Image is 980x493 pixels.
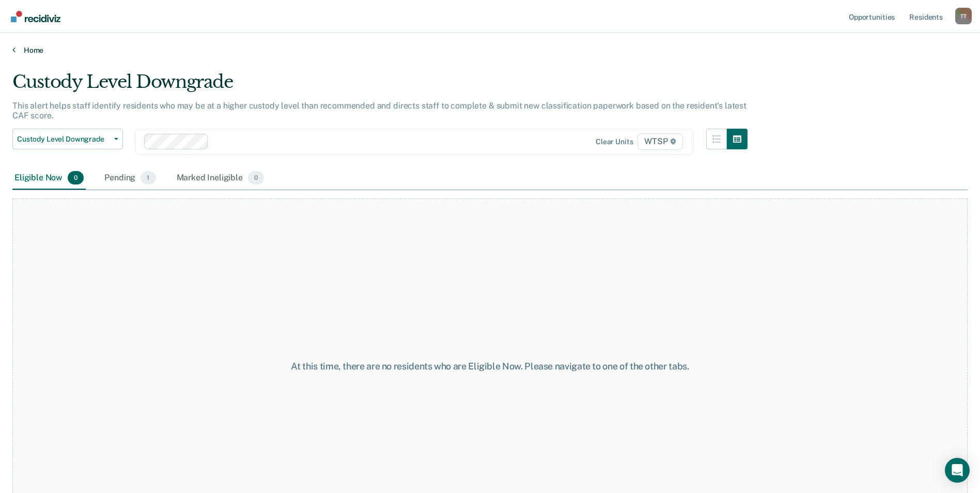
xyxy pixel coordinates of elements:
[12,45,968,55] a: Home
[12,71,748,101] div: Custody Level Downgrade
[252,361,729,372] div: At this time, there are no residents who are Eligible Now. Please navigate to one of the other tabs.
[12,129,123,149] button: Custody Level Downgrade
[248,171,264,184] span: 0
[11,11,60,22] img: Recidiviz
[102,167,158,190] div: Pending1
[68,171,84,184] span: 0
[637,133,683,150] span: WTSP
[945,458,970,483] div: Open Intercom Messenger
[12,167,86,190] div: Eligible Now0
[141,171,155,184] span: 1
[17,135,110,144] span: Custody Level Downgrade
[596,137,633,146] div: Clear units
[955,8,972,24] button: Profile dropdown button
[12,101,746,120] p: This alert helps staff identify residents who may be at a higher custody level than recommended a...
[955,8,972,24] div: T T
[175,167,267,190] div: Marked Ineligible0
